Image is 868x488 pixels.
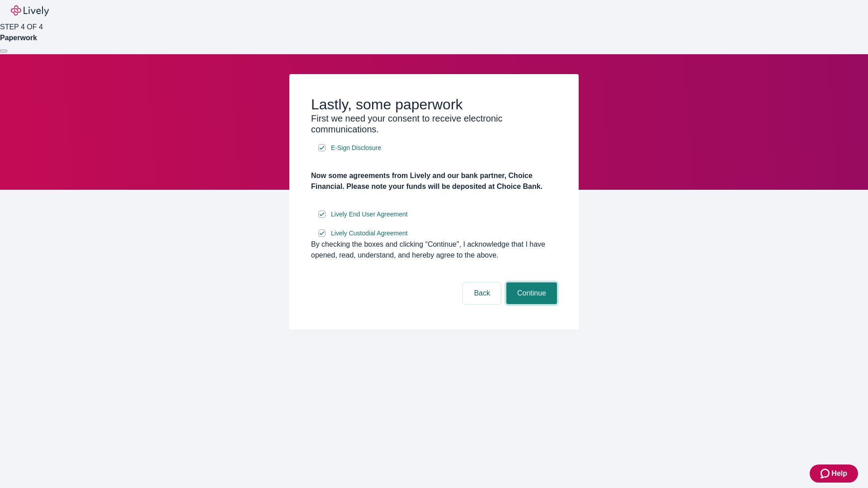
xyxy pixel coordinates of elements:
span: E-Sign Disclosure [331,143,381,153]
a: e-sign disclosure document [329,209,410,220]
svg: Zendesk support icon [821,468,831,479]
button: Back [463,282,501,304]
span: Help [831,468,847,479]
a: e-sign disclosure document [329,142,383,154]
div: By checking the boxes and clicking “Continue", I acknowledge that I have opened, read, understand... [311,239,557,261]
h3: First we need your consent to receive electronic communications. [311,113,557,135]
h4: Now some agreements from Lively and our bank partner, Choice Financial. Please note your funds wi... [311,170,557,192]
h2: Lastly, some paperwork [311,96,557,113]
button: Continue [506,282,557,304]
img: Lively [11,5,49,16]
button: Zendesk support iconHelp [810,465,858,483]
a: e-sign disclosure document [329,228,410,239]
span: Lively End User Agreement [331,210,408,219]
span: Lively Custodial Agreement [331,229,408,238]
